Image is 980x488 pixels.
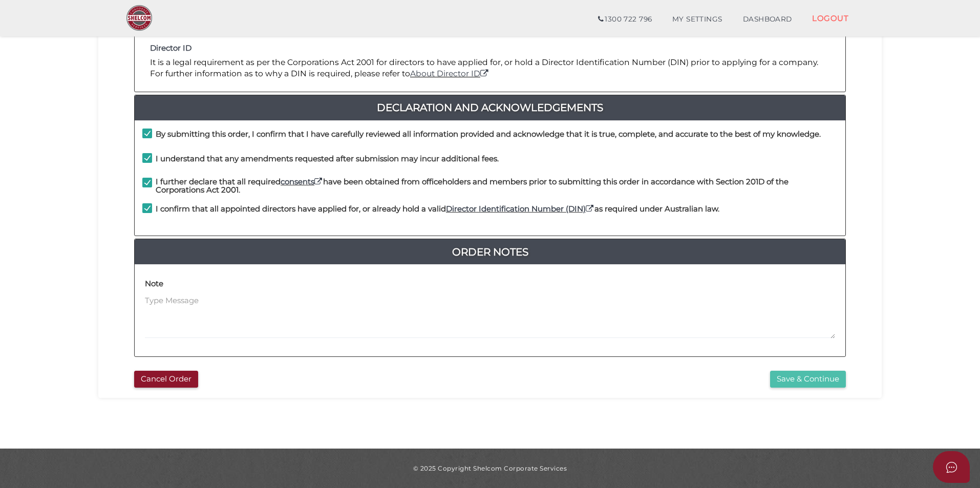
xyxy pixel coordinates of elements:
a: LOGOUT [802,8,859,29]
a: Order Notes [135,244,845,260]
h4: I understand that any amendments requested after submission may incur additional fees. [156,155,499,163]
button: Save & Continue [770,371,846,388]
button: Open asap [933,451,970,483]
h4: Note [145,280,163,288]
button: Cancel Order [134,371,198,388]
p: It is a legal requirement as per the Corporations Act 2001 for directors to have applied for, or ... [150,57,830,80]
a: MY SETTINGS [662,9,733,30]
h4: By submitting this order, I confirm that I have carefully reviewed all information provided and a... [156,130,821,139]
a: 1300 722 796 [588,9,662,30]
a: consents [281,177,323,186]
a: DASHBOARD [733,9,802,30]
a: Declaration And Acknowledgements [135,99,845,116]
h4: I further declare that all required have been obtained from officeholders and members prior to su... [156,178,838,195]
h4: I confirm that all appointed directors have applied for, or already hold a valid as required unde... [156,205,719,214]
a: About Director ID [410,69,489,78]
a: Director Identification Number (DIN) [446,204,594,214]
div: © 2025 Copyright Shelcom Corporate Services [106,464,874,473]
h4: Director ID [150,44,830,53]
